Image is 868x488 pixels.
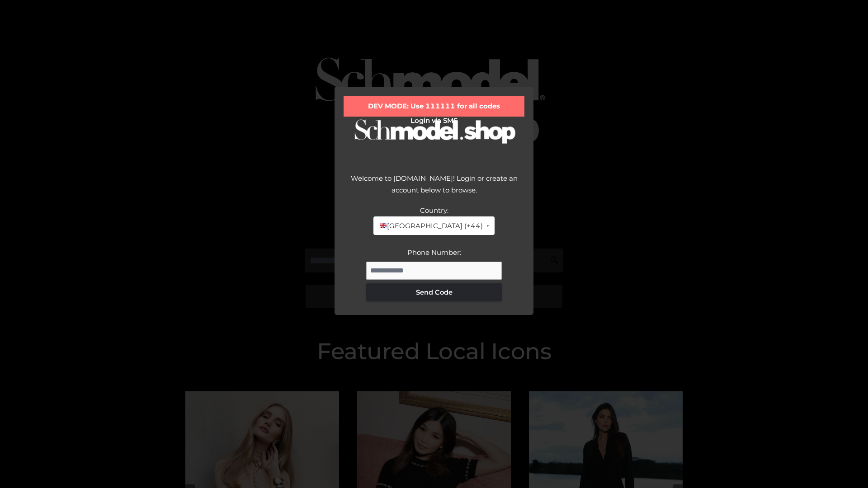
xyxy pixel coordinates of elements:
[379,220,482,232] span: [GEOGRAPHIC_DATA] (+44)
[420,206,448,215] label: Country:
[344,117,524,125] h2: Login via SMS
[344,173,524,205] div: Welcome to [DOMAIN_NAME]! Login or create an account below to browse.
[407,248,461,257] label: Phone Number:
[380,222,387,229] img: 🇬🇧
[366,283,502,301] button: Send Code
[344,96,524,117] div: DEV MODE: Use 111111 for all codes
